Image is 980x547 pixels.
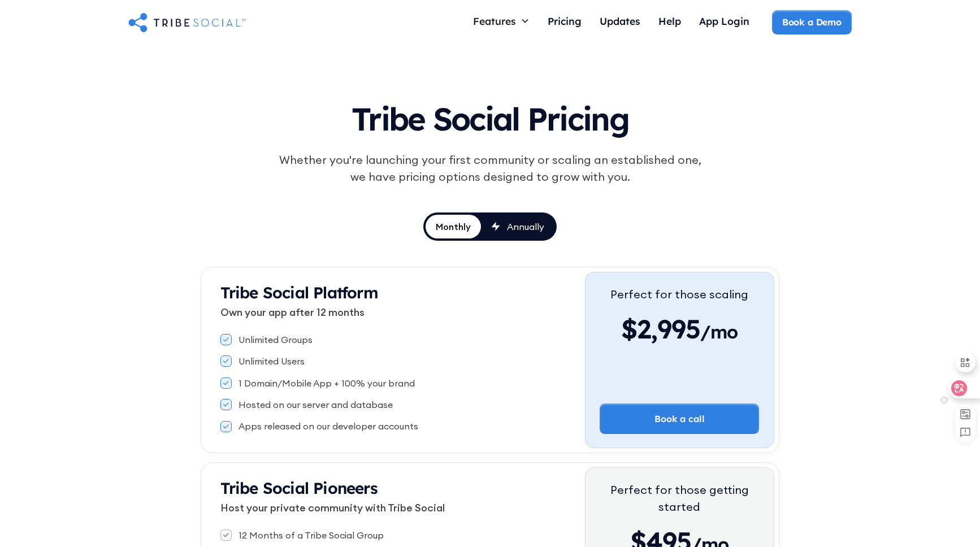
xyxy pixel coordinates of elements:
[591,10,649,34] a: Updates
[273,151,707,185] div: Whether you're launching your first community or scaling an established one, we have pricing opti...
[220,478,378,498] strong: Tribe Social Pioneers
[700,320,738,349] span: /mo
[220,283,378,302] strong: Tribe Social Platform
[473,15,516,27] div: Features
[548,15,582,27] div: Pricing
[239,333,313,346] div: Unlimited Groups
[600,15,640,27] div: Updates
[600,403,759,434] a: Book a call
[220,305,585,320] p: Own your app after 12 months
[239,398,393,411] div: Hosted on our server and database
[658,15,681,27] div: Help
[220,500,585,515] p: Host your private community with Tribe Social
[699,15,749,27] div: App Login
[239,529,384,541] div: 12 Months of a Tribe Social Group
[772,10,852,34] a: Book a Demo
[239,355,305,367] div: Unlimited Users
[690,10,758,34] a: App Login
[228,90,752,142] h1: Tribe Social Pricing
[539,10,591,34] a: Pricing
[649,10,690,34] a: Help
[239,377,415,389] div: 1 Domain/Mobile App + 100% your brand
[436,220,471,233] div: Monthly
[239,420,418,432] div: Apps released on our developer accounts
[610,286,748,303] div: Perfect for those scaling
[610,312,748,346] div: $2,995
[507,220,544,233] div: Annually
[600,481,759,515] div: Perfect for those getting started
